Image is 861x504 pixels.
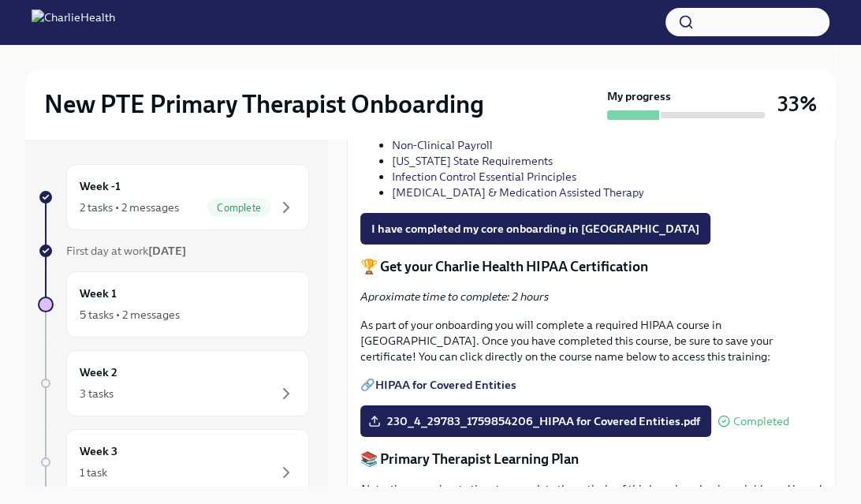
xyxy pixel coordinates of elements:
span: Complete [207,202,270,214]
button: I have completed my core onboarding in [GEOGRAPHIC_DATA] [360,213,710,245]
strong: [DATE] [148,244,186,258]
a: HIPAA for Covered Entities [375,378,516,392]
div: 2 tasks • 2 messages [80,200,179,215]
a: Week 23 tasks [38,350,309,416]
a: First day at work[DATE] [38,243,309,259]
div: 5 tasks • 2 messages [80,307,180,323]
a: Week 31 task [38,429,309,495]
p: 🏆 Get your Charlie Health HIPAA Certification [360,257,822,276]
a: Infection Control Essential Principles [392,170,576,184]
a: [US_STATE] State Requirements [392,154,553,168]
span: 230_4_29783_1759854206_HIPAA for Covered Entities.pdf [371,413,700,429]
p: 📚 Primary Therapist Learning Plan [360,450,822,469]
p: As part of your onboarding you will complete a required HIPAA course in [GEOGRAPHIC_DATA]. Once y... [360,317,822,364]
em: Aproximate time to complete: 2 hours [360,289,549,304]
strong: My progress [607,88,671,104]
a: Week -12 tasks • 2 messagesComplete [38,164,309,230]
h6: Week 1 [80,285,117,302]
h2: New PTE Primary Therapist Onboarding [44,88,484,120]
a: [MEDICAL_DATA] & Medication Assisted Therapy [392,185,644,200]
span: I have completed my core onboarding in [GEOGRAPHIC_DATA] [371,221,699,237]
a: Non-Clinical Payroll [392,138,493,152]
h3: 33% [777,90,817,118]
h6: Week 2 [80,364,117,381]
a: Week 15 tasks • 2 messages [38,271,309,338]
span: Completed [733,416,789,427]
span: First day at work [66,244,186,258]
h6: Week 3 [80,442,117,460]
div: 3 tasks [80,386,114,401]
h6: Week -1 [80,177,121,195]
img: CharlieHealth [32,9,115,35]
label: 230_4_29783_1759854206_HIPAA for Covered Entities.pdf [360,405,711,437]
p: 🔗 [360,377,822,393]
div: 1 task [80,465,107,480]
